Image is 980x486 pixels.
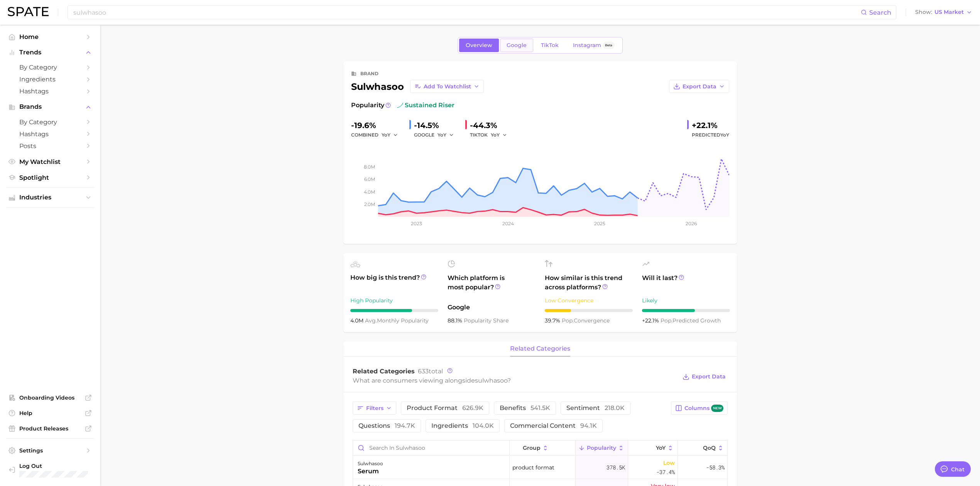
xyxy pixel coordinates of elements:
[6,85,94,97] a: Hashtags
[19,194,81,201] span: Industries
[19,88,81,95] span: Hashtags
[19,130,81,138] span: Hashtags
[397,101,455,110] span: sustained riser
[382,130,398,140] button: YoY
[6,192,94,203] button: Industries
[470,130,512,140] div: TIKTOK
[6,101,94,113] button: Brands
[351,130,403,140] div: combined
[19,64,81,71] span: by Category
[6,31,94,43] a: Home
[531,404,550,412] span: 541.5k
[594,221,605,226] tspan: 2025
[470,119,512,132] div: -44.3%
[351,119,403,132] div: -19.6%
[512,463,554,472] span: product format
[438,132,446,138] span: YoY
[545,309,633,312] div: 3 / 10
[683,83,716,90] span: Export Data
[414,119,459,132] div: -14.5%
[414,130,459,140] div: GOOGLE
[566,405,625,411] span: sentiment
[19,425,81,432] span: Product Releases
[438,130,454,140] button: YoY
[692,119,729,132] div: +22.1%
[462,404,483,412] span: 626.9k
[448,303,536,312] span: Google
[562,317,610,324] span: convergence
[913,7,974,17] button: ShowUS Market
[6,128,94,140] a: Hashtags
[510,423,597,429] span: commercial content
[661,317,721,324] span: predicted growth
[510,440,575,456] button: group
[669,80,729,93] button: Export Data
[607,463,625,472] span: 378.5k
[19,103,81,110] span: Brands
[418,368,443,375] span: total
[545,296,633,305] div: Low Convergence
[358,423,415,429] span: questions
[656,445,666,451] span: YoY
[19,33,81,40] span: Home
[19,49,81,56] span: Trends
[73,6,861,19] input: Search here for a brand, industry, or ingredient
[587,445,616,451] span: Popularity
[19,174,81,181] span: Spotlight
[351,80,484,93] div: sulwhasoo
[358,459,383,468] div: sulwhasoo
[459,39,499,52] a: Overview
[351,101,384,110] span: Popularity
[466,42,492,49] span: Overview
[19,158,81,165] span: My Watchlist
[365,317,429,324] span: monthly popularity
[353,402,396,415] button: Filters
[500,39,533,52] a: Google
[576,440,628,456] button: Popularity
[19,447,81,454] span: Settings
[510,345,570,352] span: related categories
[580,422,597,429] span: 94.1k
[6,156,94,168] a: My Watchlist
[642,309,730,312] div: 6 / 10
[19,410,81,417] span: Help
[407,405,483,411] span: product format
[19,76,81,83] span: Ingredients
[605,404,625,412] span: 218.0k
[628,440,678,456] button: YoY
[19,118,81,126] span: by Category
[411,221,422,226] tspan: 2023
[6,460,94,480] a: Log out. Currently logged in with e-mail jazmine_gonzalez@us.amorepacific.com.
[711,405,723,412] span: new
[365,317,377,324] abbr: average
[353,440,509,455] input: Search in sulwhasoo
[671,402,728,415] button: Columnsnew
[6,116,94,128] a: by Category
[353,368,415,375] span: Related Categories
[706,463,725,472] span: -58.3%
[366,405,384,412] span: Filters
[360,69,378,78] div: brand
[684,405,723,412] span: Columns
[6,423,94,434] a: Product Releases
[678,440,727,456] button: QoQ
[500,405,550,411] span: benefits
[350,273,438,292] span: How big is this trend?
[6,73,94,85] a: Ingredients
[661,317,672,324] abbr: popularity index
[350,309,438,312] div: 7 / 10
[424,83,471,90] span: Add to Watchlist
[353,456,727,479] button: sulwhasooserumproduct format378.5kLow-37.4%-58.3%
[720,132,729,138] span: YoY
[692,373,726,380] span: Export Data
[350,317,365,324] span: 4.0m
[869,9,891,16] span: Search
[19,394,81,401] span: Onboarding Videos
[663,458,675,467] span: Low
[358,467,383,476] div: serum
[448,317,464,324] span: 88.1%
[350,296,438,305] div: High Popularity
[545,273,633,292] span: How similar is this trend across platforms?
[431,423,494,429] span: ingredients
[6,445,94,456] a: Settings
